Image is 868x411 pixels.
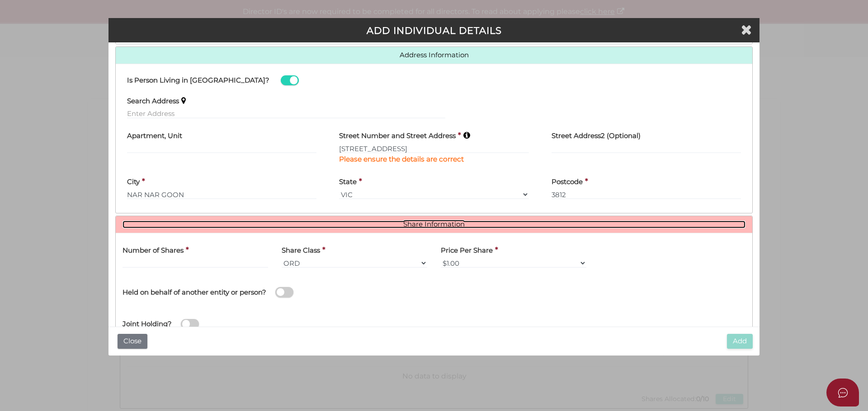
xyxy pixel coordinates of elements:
h4: State [339,178,357,186]
h4: Joint Holding? [123,320,172,328]
a: Share Information [123,221,745,228]
b: Please ensure the details are correct [339,155,464,163]
button: Open asap [826,379,859,406]
h4: Number of Shares [123,247,184,254]
h4: Postcode [552,178,583,186]
h4: Held on behalf of another entity or person? [123,289,266,296]
input: Enter Australian Address [339,143,528,153]
h4: City [127,178,140,186]
h4: Price Per Share [441,247,493,254]
button: Add [727,334,753,349]
button: Close [118,334,147,349]
h4: Share Class [282,247,320,254]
